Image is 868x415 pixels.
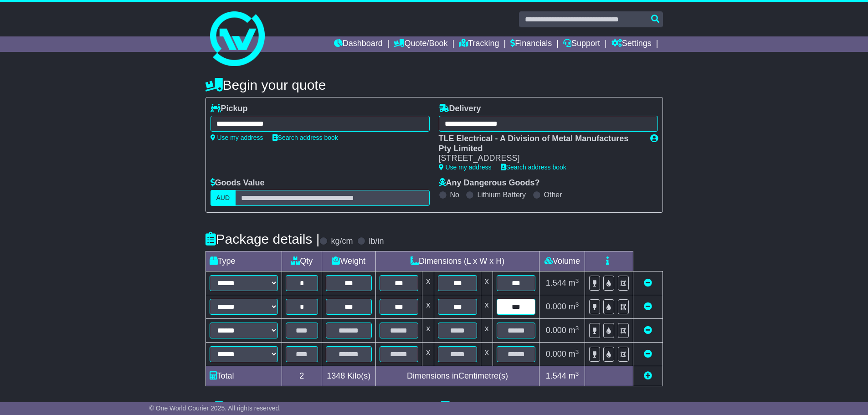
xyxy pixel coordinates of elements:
[569,326,579,335] span: m
[334,36,383,52] a: Dashboard
[327,371,345,380] span: 1348
[211,190,236,206] label: AUD
[272,134,338,141] a: Search address book
[211,134,263,141] a: Use my address
[481,343,493,366] td: x
[422,319,434,343] td: x
[149,405,281,412] span: © One World Courier 2025. All rights reserved.
[569,302,579,311] span: m
[575,348,579,355] sup: 3
[205,366,282,386] td: Total
[422,343,434,366] td: x
[211,104,248,114] label: Pickup
[282,251,322,272] td: Qty
[459,36,499,52] a: Tracking
[644,302,652,311] a: Remove this item
[439,104,481,114] label: Delivery
[439,178,540,188] label: Any Dangerous Goods?
[569,349,579,359] span: m
[575,277,579,284] sup: 3
[544,190,562,199] label: Other
[394,36,447,52] a: Quote/Book
[439,134,641,154] div: TLE Electrical - A Division of Metal Manufactures Pty Limited
[481,272,493,295] td: x
[644,371,652,380] a: Add new item
[575,301,579,308] sup: 3
[211,178,265,188] label: Goods Value
[481,295,493,319] td: x
[644,326,652,335] a: Remove this item
[575,370,579,377] sup: 3
[369,236,384,246] label: lb/in
[439,164,492,171] a: Use my address
[331,236,353,246] label: kg/cm
[422,272,434,295] td: x
[477,190,526,199] label: Lithium Battery
[205,77,663,92] h4: Begin your quote
[439,154,641,164] div: [STREET_ADDRESS]
[546,278,566,287] span: 1.544
[205,251,282,272] td: Type
[481,319,493,343] td: x
[375,366,539,386] td: Dimensions in Centimetre(s)
[569,278,579,287] span: m
[611,36,652,52] a: Settings
[539,251,585,272] td: Volume
[501,164,566,171] a: Search address book
[510,36,552,52] a: Financials
[322,251,375,272] td: Weight
[644,349,652,359] a: Remove this item
[422,295,434,319] td: x
[569,371,579,380] span: m
[450,190,459,199] label: No
[375,251,539,272] td: Dimensions (L x W x H)
[546,326,566,335] span: 0.000
[563,36,600,52] a: Support
[546,349,566,359] span: 0.000
[575,325,579,332] sup: 3
[546,371,566,380] span: 1.544
[644,278,652,287] a: Remove this item
[322,366,375,386] td: Kilo(s)
[205,231,320,246] h4: Package details |
[546,302,566,311] span: 0.000
[282,366,322,386] td: 2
